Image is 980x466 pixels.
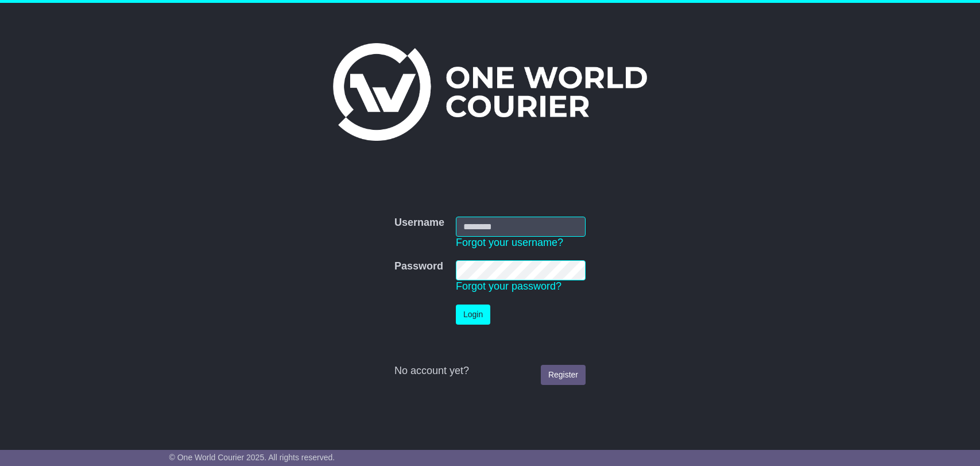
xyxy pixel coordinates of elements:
[541,365,586,385] a: Register
[394,260,443,273] label: Password
[394,365,586,378] div: No account yet?
[456,280,561,292] a: Forgot your password?
[456,237,563,248] a: Forgot your username?
[456,305,490,325] button: Login
[333,43,646,141] img: One World
[394,217,444,229] label: Username
[169,453,335,462] span: © One World Courier 2025. All rights reserved.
